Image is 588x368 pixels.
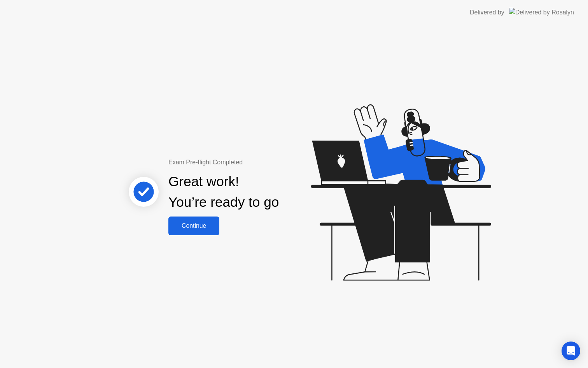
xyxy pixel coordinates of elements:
[168,171,279,213] div: Great work! You’re ready to go
[470,8,504,17] div: Delivered by
[509,8,574,17] img: Delivered by Rosalyn
[562,342,580,360] div: Open Intercom Messenger
[171,222,217,229] div: Continue
[168,158,329,167] div: Exam Pre-flight Completed
[168,217,219,235] button: Continue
